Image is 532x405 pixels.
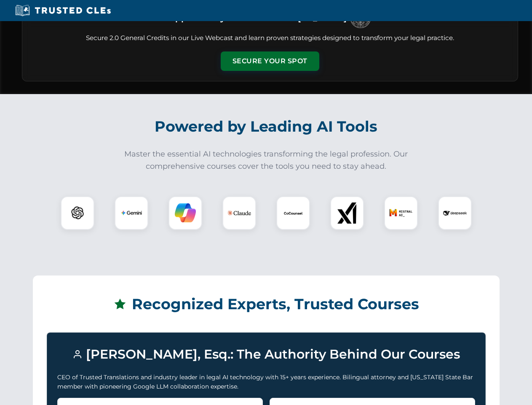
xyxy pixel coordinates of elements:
[443,201,467,225] img: DeepSeek Logo
[438,196,472,230] div: DeepSeek
[227,201,251,225] img: Claude Logo
[175,202,196,224] img: Copilot Logo
[384,196,418,230] div: Mistral AI
[222,196,256,230] div: Claude
[47,289,486,319] h2: Recognized Experts, Trusted Courses
[168,196,202,230] div: Copilot
[115,196,148,230] div: Gemini
[32,33,508,43] p: Secure 2.0 General Credits in our Live Webcast and learn proven strategies designed to transform ...
[337,202,358,224] img: xAI Logo
[276,196,310,230] div: CoCounsel
[330,196,364,230] div: xAI
[121,202,142,224] img: Gemini Logo
[13,4,113,17] img: Trusted CLEs
[389,201,413,225] img: Mistral AI Logo
[57,373,475,391] p: CEO of Trusted Translations and industry leader in legal AI technology with 15+ years experience....
[221,51,319,71] button: Secure Your Spot
[119,148,414,173] p: Master the essential AI technologies transforming the legal profession. Our comprehensive courses...
[33,112,500,141] h2: Powered by Leading AI Tools
[65,201,90,225] img: ChatGPT Logo
[57,343,475,366] h3: [PERSON_NAME], Esq.: The Authority Behind Our Courses
[283,202,304,224] img: CoCounsel Logo
[61,196,94,230] div: ChatGPT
